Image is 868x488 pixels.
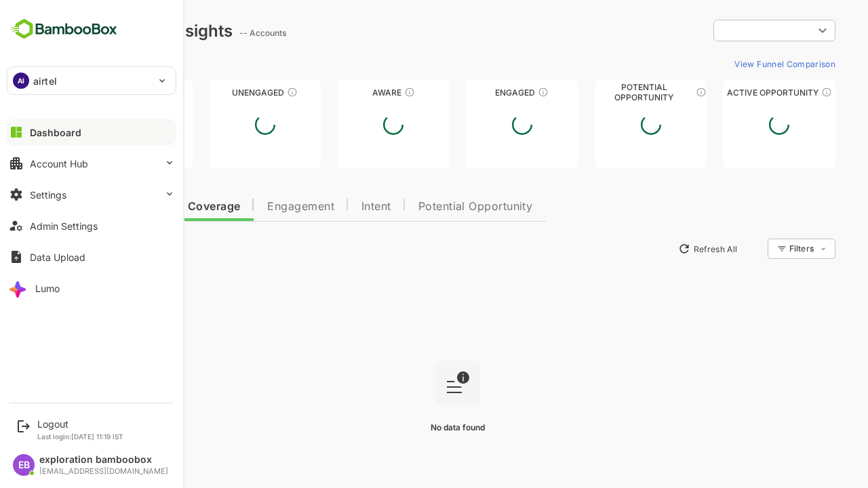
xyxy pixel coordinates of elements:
[675,87,788,98] div: Active Opportunity
[774,87,785,98] div: These accounts have open opportunities which might be at any of the Sales Stages
[30,220,98,232] div: Admin Settings
[742,243,766,253] div: Filters
[239,87,250,98] div: These accounts have not shown enough engagement and need nurturing
[39,454,168,466] div: exploration bamboobox
[7,181,176,208] button: Settings
[7,243,176,270] button: Data Upload
[7,119,176,146] button: Dashboard
[314,201,344,212] span: Intent
[30,158,88,169] div: Account Hub
[33,21,185,41] div: Dashboard Insights
[7,212,176,239] button: Admin Settings
[7,16,121,42] img: BambooboxFullLogoMark.5f36c76dfaba33ec1ec1367b70bb1252.svg
[192,28,243,38] ag: -- Accounts
[7,67,176,94] div: AIairtel
[13,73,29,89] div: AI
[682,53,788,75] button: View Funnel Comparison
[35,283,60,294] div: Lumo
[7,150,176,177] button: Account Hub
[357,87,368,98] div: These accounts have just entered the buying cycle and need further nurturing
[741,237,788,261] div: Filters
[111,87,121,98] div: These accounts have not been engaged with for a defined time period
[33,87,145,98] div: Unreached
[30,189,66,201] div: Settings
[220,201,287,212] span: Engagement
[37,432,123,441] p: Last login: [DATE] 11:19 IST
[371,201,486,212] span: Potential Opportunity
[383,422,437,432] span: No data found
[490,87,501,98] div: These accounts are warm, further nurturing would qualify them to MQAs
[7,274,176,302] button: Lumo
[37,418,123,430] div: Logout
[666,18,788,43] div: ​
[418,87,531,98] div: Engaged
[39,467,168,476] div: [EMAIL_ADDRESS][DOMAIN_NAME]
[648,87,659,98] div: These accounts are MQAs and can be passed on to Inside Sales
[30,127,81,138] div: Dashboard
[547,87,660,98] div: Potential Opportunity
[625,238,696,260] button: Refresh All
[161,87,274,98] div: Unengaged
[13,454,35,476] div: EB
[46,201,193,212] span: Data Quality and Coverage
[33,74,57,88] p: airtel
[30,251,85,263] div: Data Upload
[290,87,402,98] div: Aware
[33,237,132,261] button: New Insights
